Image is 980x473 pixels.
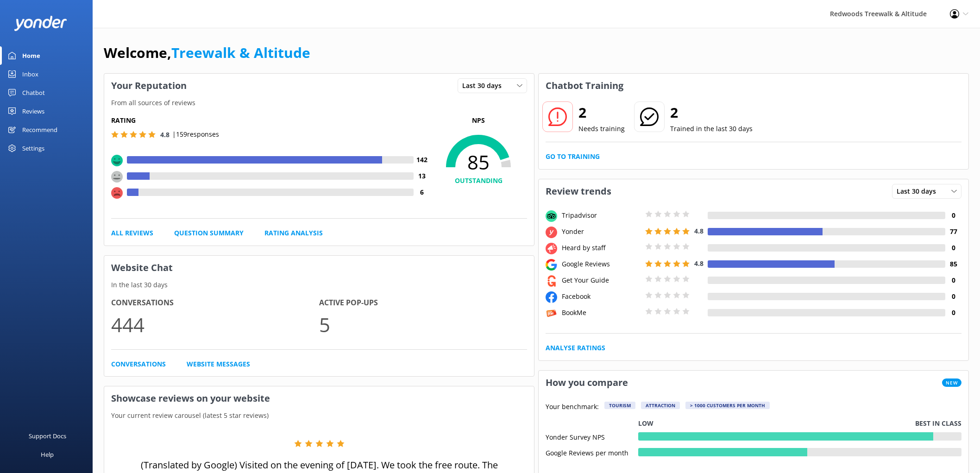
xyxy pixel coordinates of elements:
div: Attraction [641,402,680,409]
h4: Active Pop-ups [319,297,527,309]
div: Home [22,46,40,65]
div: Reviews [22,102,44,120]
span: Last 30 days [897,186,942,196]
h4: 0 [945,308,961,318]
h4: 0 [945,275,961,285]
h3: Chatbot Training [539,74,630,98]
h4: OUTSTANDING [430,176,527,186]
div: Chatbot [22,83,45,102]
h2: 2 [578,101,625,124]
p: Best in class [915,418,961,429]
h2: 2 [670,101,753,124]
a: Website Messages [187,359,250,369]
a: All Reviews [111,228,153,238]
a: Analyse Ratings [546,343,605,353]
div: Support Docs [29,427,66,445]
span: 4.8 [694,259,704,268]
p: From all sources of reviews [104,98,534,108]
h4: 6 [414,187,430,197]
div: Heard by staff [559,243,643,253]
p: NPS [430,115,527,126]
div: Recommend [22,120,57,139]
span: 4.8 [160,130,170,139]
span: New [942,378,961,387]
div: Facebook [559,291,643,302]
p: Your benchmark: [546,402,599,413]
h3: Your Reputation [104,74,194,98]
h3: Review trends [539,179,618,203]
a: Question Summary [174,228,244,238]
p: Trained in the last 30 days [670,124,753,134]
p: Low [638,418,653,429]
div: Help [41,445,54,464]
h3: Website Chat [104,256,534,280]
a: Go to Training [546,151,600,162]
p: 5 [319,309,527,340]
h3: Showcase reviews on your website [104,386,534,410]
h4: 0 [945,210,961,221]
p: Needs training [578,124,625,134]
h4: 85 [945,259,961,269]
p: In the last 30 days [104,280,534,290]
h4: 0 [945,291,961,302]
h4: 77 [945,227,961,237]
h3: How you compare [539,371,635,395]
div: Tripadvisor [559,210,643,221]
div: Inbox [22,65,38,83]
h4: 142 [414,155,430,165]
a: Treewalk & Altitude [171,43,310,62]
h4: 0 [945,243,961,253]
p: 444 [111,309,319,340]
h4: 13 [414,171,430,181]
h5: Rating [111,115,430,126]
h1: Welcome, [104,42,310,64]
a: Conversations [111,359,166,369]
div: > 1000 customers per month [685,402,770,409]
a: Rating Analysis [264,228,323,238]
span: 4.8 [694,227,704,235]
div: Settings [22,139,44,158]
div: Tourism [604,402,635,409]
div: Get Your Guide [559,275,643,285]
div: Google Reviews per month [546,448,638,456]
div: Google Reviews [559,259,643,269]
img: yonder-white-logo.png [14,16,67,31]
p: Your current review carousel (latest 5 star reviews) [104,410,534,421]
span: 85 [430,151,527,174]
div: BookMe [559,308,643,318]
p: | 159 responses [172,129,219,139]
h4: Conversations [111,297,319,309]
div: Yonder Survey NPS [546,432,638,441]
div: Yonder [559,227,643,237]
span: Last 30 days [462,81,507,91]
